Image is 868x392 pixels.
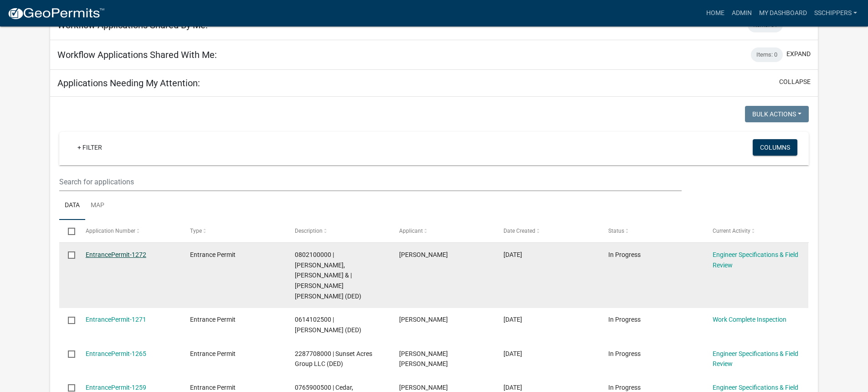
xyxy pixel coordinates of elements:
[295,228,323,234] span: Description
[190,316,236,323] span: Entrance Permit
[399,251,448,258] span: Carter Ossman
[503,228,535,234] span: Date Created
[503,384,522,391] span: 06/02/2025
[745,106,809,122] button: Bulk Actions
[190,350,236,357] span: Entrance Permit
[608,251,641,258] span: In Progress
[713,316,786,323] a: Work Complete Inspection
[77,220,181,242] datatable-header-cell: Application Number
[755,5,811,22] a: My Dashboard
[399,316,448,323] span: Joshua Johnson
[86,228,135,234] span: Application Number
[86,350,146,357] a: EntrancePermit-1265
[295,316,361,334] span: 0614102500 | Kingery, Kyle Steven (DED)
[751,47,783,62] div: Items: 0
[57,49,217,60] h5: Workflow Applications Shared With Me:
[59,191,85,220] a: Data
[59,172,681,191] input: Search for applications
[503,350,522,357] span: 07/16/2025
[399,350,448,368] span: Jesse Brian Peterson
[399,384,448,391] span: Nicholas L Cedar
[190,228,202,234] span: Type
[86,251,146,258] a: EntrancePermit-1272
[295,350,372,368] span: 2287708000 | Sunset Acres Group LLC (DED)
[786,49,811,59] button: expand
[608,316,641,323] span: In Progress
[59,220,77,242] datatable-header-cell: Select
[390,220,495,242] datatable-header-cell: Applicant
[608,228,624,234] span: Status
[70,139,109,156] a: + Filter
[786,20,811,29] button: expand
[713,350,798,368] a: Engineer Specifications & Field Review
[85,191,110,220] a: Map
[181,220,286,242] datatable-header-cell: Type
[295,251,361,300] span: 0802100000 | Ossman, Carter Donald & | Harney, Mariah Loreen Ann (DED)
[503,316,522,323] span: 08/18/2025
[190,384,236,391] span: Entrance Permit
[608,384,641,391] span: In Progress
[753,139,797,156] button: Columns
[190,251,236,258] span: Entrance Permit
[608,350,641,357] span: In Progress
[86,316,146,323] a: EntrancePermit-1271
[703,5,728,22] a: Home
[399,228,423,234] span: Applicant
[503,251,522,258] span: 08/20/2025
[728,5,755,22] a: Admin
[779,77,811,87] button: collapse
[600,220,704,242] datatable-header-cell: Status
[86,384,146,391] a: EntrancePermit-1259
[713,251,798,269] a: Engineer Specifications & Field Review
[704,220,808,242] datatable-header-cell: Current Activity
[286,220,390,242] datatable-header-cell: Description
[811,5,861,22] a: sschippers
[57,78,200,89] h5: Applications Needing My Attention:
[495,220,599,242] datatable-header-cell: Date Created
[713,228,750,234] span: Current Activity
